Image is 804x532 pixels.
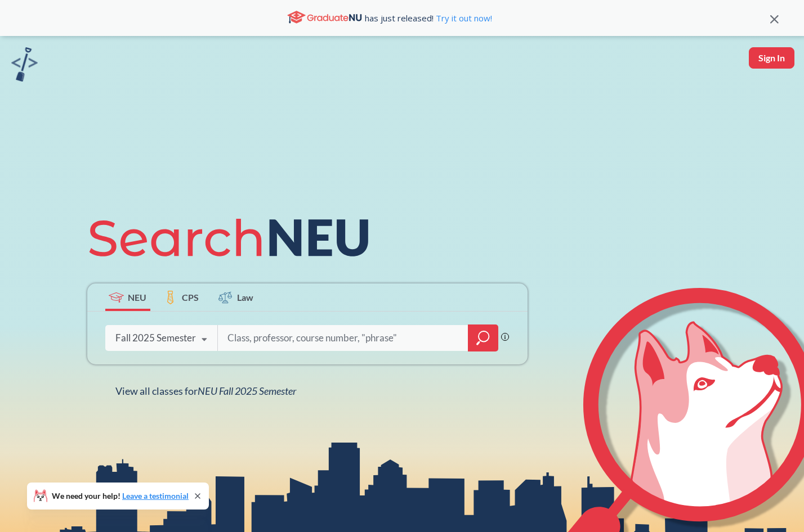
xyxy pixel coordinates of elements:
[749,47,794,69] button: Sign In
[115,332,196,344] div: Fall 2025 Semester
[182,291,199,304] span: CPS
[198,385,296,397] span: NEU Fall 2025 Semester
[468,324,498,351] div: magnifying glass
[122,491,189,501] a: Leave a testimonial
[11,47,38,85] a: sandbox logo
[11,47,38,82] img: sandbox logo
[128,291,146,304] span: NEU
[434,12,492,24] a: Try it out now!
[237,291,253,304] span: Law
[226,326,461,350] input: Class, professor, course number, "phrase"
[365,12,492,24] span: has just released!
[476,330,490,346] svg: magnifying glass
[52,492,189,500] span: We need your help!
[115,385,296,397] span: View all classes for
